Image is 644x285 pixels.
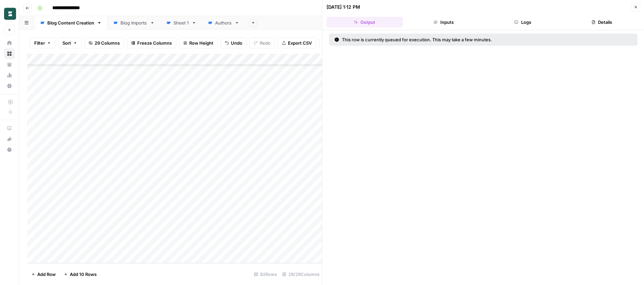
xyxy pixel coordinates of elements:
button: Add Row [27,269,60,280]
span: Add Row [37,271,56,278]
img: Borderless Logo [4,8,16,20]
a: Your Data [4,59,15,70]
a: Sheet 1 [160,16,202,30]
div: Sheet 1 [174,19,189,26]
div: Blog Imports [120,19,147,26]
a: Home [4,38,15,48]
button: Output [327,17,403,28]
span: Sort [62,40,71,46]
button: Export CSV [278,38,316,48]
button: Details [563,17,640,28]
a: Blog Imports [107,16,160,30]
span: Row Height [189,40,213,46]
span: Export CSV [288,40,312,46]
span: Redo [260,40,270,46]
a: Usage [4,70,15,81]
span: Add 10 Rows [70,271,97,278]
a: Settings [4,81,15,91]
button: Logs [485,17,561,28]
div: What's new? [4,134,14,144]
div: 29/29 Columns [280,269,322,280]
button: Row Height [179,38,218,48]
button: Help + Support [4,144,15,155]
button: Add 10 Rows [60,269,101,280]
span: Freeze Columns [137,40,172,46]
a: AirOps Academy [4,123,15,134]
button: What's new? [4,134,15,144]
span: Undo [231,40,242,46]
button: Undo [220,38,247,48]
button: Filter [30,38,55,48]
div: This row is currently queued for execution. This may take a few minutes. [335,36,562,43]
div: Blog Content Creation [47,19,94,26]
button: Workspace: Borderless [4,5,15,22]
button: 29 Columns [84,38,124,48]
a: Authors [202,16,245,30]
button: Redo [249,38,275,48]
div: Authors [215,19,232,26]
span: Filter [34,40,45,46]
span: 29 Columns [95,40,120,46]
a: Blog Content Creation [34,16,107,30]
div: 92 Rows [251,269,280,280]
button: Inputs [405,17,482,28]
button: Sort [58,38,82,48]
div: [DATE] 1:12 PM [327,4,360,10]
a: Browse [4,48,15,59]
button: Freeze Columns [127,38,176,48]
